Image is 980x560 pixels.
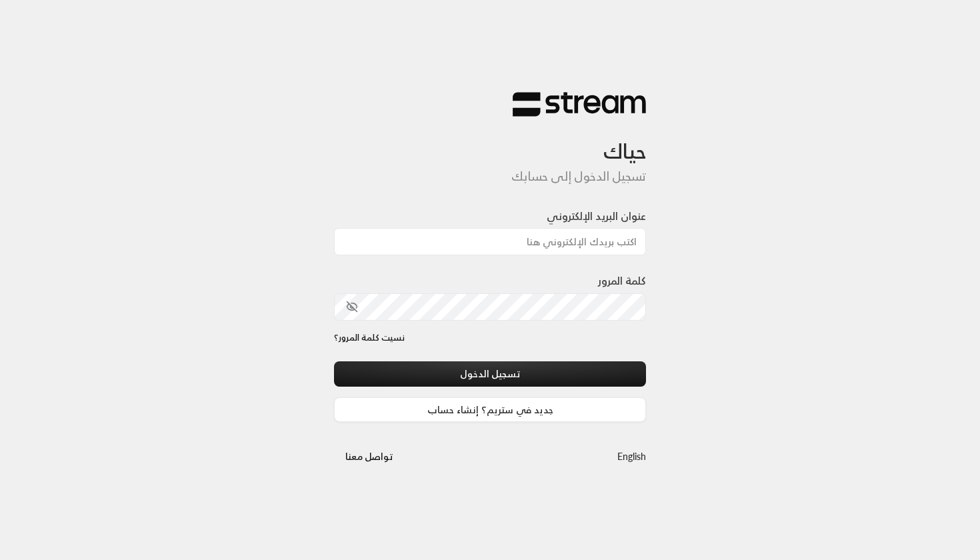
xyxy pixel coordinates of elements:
a: نسيت كلمة المرور؟ [334,331,405,345]
button: تواصل معنا [334,444,404,469]
h3: حياك [334,117,646,163]
label: عنوان البريد الإلكتروني [547,208,646,224]
input: اكتب بريدك الإلكتروني هنا [334,228,646,255]
img: Stream Logo [513,91,646,117]
label: كلمة المرور [598,273,646,289]
a: جديد في ستريم؟ إنشاء حساب [334,397,646,422]
a: English [617,444,646,469]
button: تسجيل الدخول [334,361,646,386]
h5: تسجيل الدخول إلى حسابك [334,169,646,184]
button: toggle password visibility [341,295,363,318]
a: تواصل معنا [334,448,404,465]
